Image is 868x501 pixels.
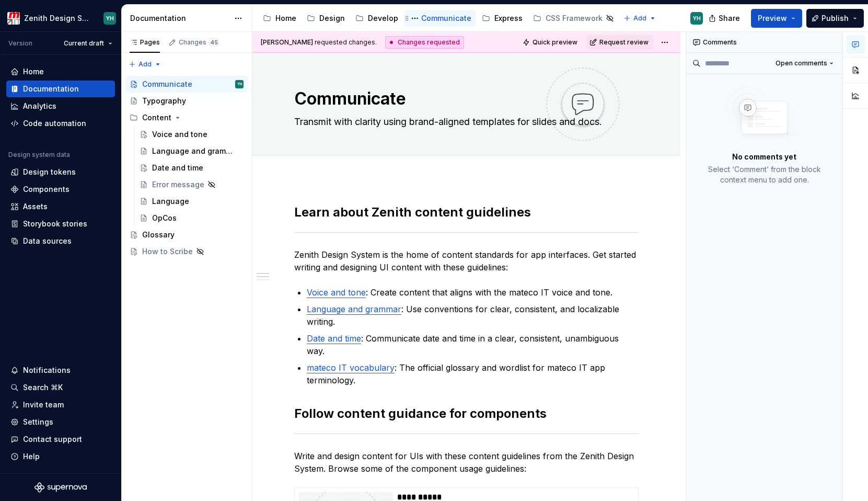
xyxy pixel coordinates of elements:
a: mateco IT vocabulary [307,362,395,373]
a: Voice and tone [135,126,248,143]
div: Communicate [421,13,471,24]
span: Add [138,60,152,69]
span: Preview [758,13,787,24]
a: CommunicateYH [125,76,248,93]
div: Content [142,112,171,123]
textarea: Transmit with clarity using brand-aligned templates for slides and docs. [292,113,636,130]
a: How to Scribe [125,243,248,260]
div: Language and grammar [152,146,238,156]
button: Request review [586,35,653,50]
div: How to Scribe [142,246,193,257]
span: Add [633,14,646,22]
p: No comments yet [732,152,796,162]
div: Error message [152,179,204,190]
div: CSS Framework [546,13,603,24]
div: Version [8,39,32,48]
div: Search ⌘K [23,382,63,393]
span: 45 [209,38,219,47]
a: Date and time [135,160,248,176]
div: Communicate [142,79,192,89]
div: Comments [686,32,842,53]
a: Language and grammar [135,143,248,160]
button: Current draft [59,36,117,51]
div: YH [106,14,114,22]
strong: Follow content guidance for components [294,406,547,421]
div: Documentation [130,13,229,24]
div: Page tree [259,8,618,29]
a: Code automation [6,115,115,132]
button: Add [125,57,165,72]
button: Share [703,9,747,28]
span: Quick preview [533,38,577,47]
div: Code automation [23,118,86,129]
span: Request review [599,38,649,47]
a: Design tokens [6,164,115,180]
div: Changes requested [385,36,464,49]
p: Zenith Design System is the home of content standards for app interfaces. Get started writing and... [294,248,639,274]
a: Develop [351,10,402,27]
button: Preview [751,9,802,28]
div: Home [275,13,296,24]
a: Glossary [125,226,248,243]
a: Language [135,193,248,210]
button: Search ⌘K [6,379,115,396]
span: Share [719,13,740,24]
button: Help [6,448,115,465]
a: CSS Framework [529,10,618,27]
a: Design [303,10,349,27]
div: Changes [179,38,219,47]
div: Home [23,66,44,77]
p: : Use conventions for clear, consistent, and localizable writing. [307,303,639,328]
div: Invite team [23,400,64,410]
button: Quick preview [519,35,582,50]
span: [PERSON_NAME] [261,38,313,46]
span: requested changes. [261,38,377,47]
div: Typography [142,96,186,106]
a: Data sources [6,233,115,249]
button: Publish [806,9,864,28]
div: Documentation [23,84,79,94]
a: Express [478,10,527,27]
div: Glossary [142,230,175,240]
p: Select ‘Comment’ from the block context menu to add one. [699,164,830,185]
div: YH [693,14,701,22]
button: Add [620,11,659,26]
div: Date and time [152,163,203,173]
p: : Communicate date and time in a clear, consistent, unambiguous way. [307,332,639,357]
a: Settings [6,414,115,430]
div: Express [494,13,523,24]
a: Documentation [6,81,115,97]
img: e95d57dd-783c-4905-b3fc-0c5af85c8823.png [7,12,20,25]
a: Storybook stories [6,215,115,232]
div: Contact support [23,434,82,445]
div: Settings [23,417,53,427]
a: Typography [125,93,248,109]
div: Design [319,13,345,24]
p: : The official glossary and wordlist for mateco IT app terminology. [307,361,639,386]
div: Assets [23,201,48,212]
div: Analytics [23,101,56,111]
a: Home [6,63,115,80]
div: Design tokens [23,167,76,177]
a: Analytics [6,98,115,115]
a: OpCos [135,210,248,226]
div: Notifications [23,365,71,375]
div: Design system data [8,151,70,159]
span: Current draft [64,39,104,48]
div: Develop [368,13,398,24]
p: Write and design content for UIs with these content guidelines from the Zenith Design System. Bro... [294,450,639,475]
a: Home [259,10,300,27]
p: : Create content that aligns with the mateco IT voice and tone. [307,286,639,299]
svg: Supernova Logo [34,482,87,493]
div: OpCos [152,213,177,223]
strong: Learn about Zenith content guidelines [294,204,531,220]
div: Storybook stories [23,219,87,229]
div: Zenith Design System [24,13,91,24]
div: Content [125,109,248,126]
button: Contact support [6,431,115,448]
a: Error message [135,176,248,193]
div: Voice and tone [152,129,207,140]
a: Language and grammar [307,304,401,314]
div: Data sources [23,236,72,246]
